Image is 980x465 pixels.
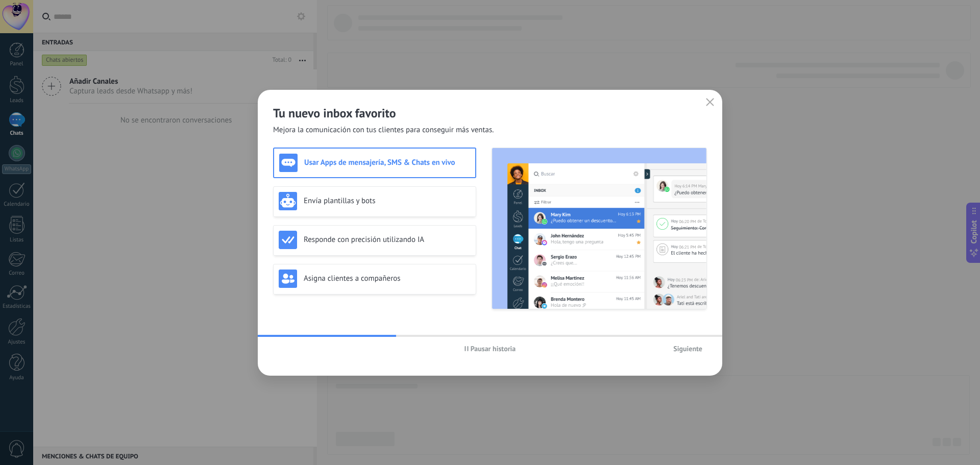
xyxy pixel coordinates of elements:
[304,235,471,244] h3: Responde con precisión utilizando IA
[304,158,470,167] h3: Usar Apps de mensajería, SMS & Chats en vivo
[471,345,516,352] span: Pausar historia
[273,105,707,121] h2: Tu nuevo inbox favorito
[673,345,702,352] span: Siguiente
[273,125,494,135] span: Mejora la comunicación con tus clientes para conseguir más ventas.
[460,341,521,356] button: Pausar historia
[669,341,707,356] button: Siguiente
[304,196,471,206] h3: Envía plantillas y bots
[304,274,471,283] h3: Asigna clientes a compañeros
